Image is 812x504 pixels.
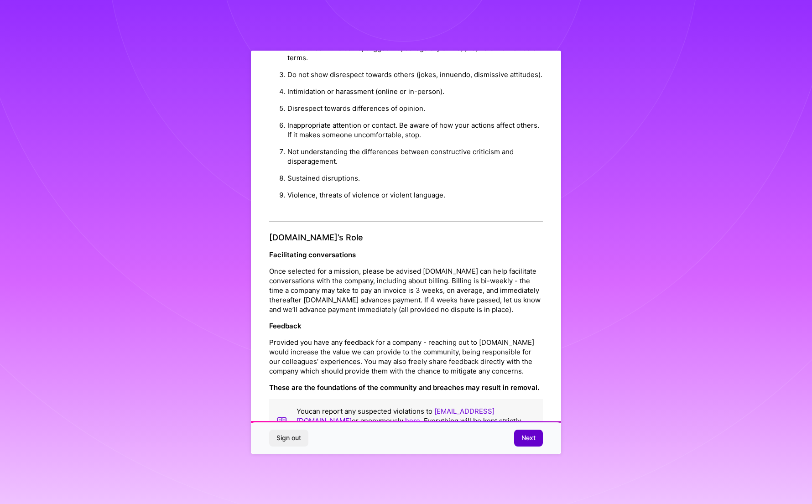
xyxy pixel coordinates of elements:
p: You can report any suspected violations to or anonymously . Everything will be kept strictly conf... [297,406,536,435]
li: Violence, threats of violence or violent language. [287,187,543,203]
p: Provided you have any feedback for a company - reaching out to [DOMAIN_NAME] would increase the v... [269,338,543,376]
a: here [405,416,420,425]
li: Not understanding the differences between constructive criticism and disparagement. [287,143,543,170]
strong: Feedback [269,322,302,330]
li: Do not show disrespect towards others (jokes, innuendo, dismissive attitudes). [287,66,543,83]
h4: [DOMAIN_NAME]’s Role [269,233,543,243]
li: Disrespect towards differences of opinion. [287,100,543,117]
strong: These are the foundations of the community and breaches may result in removal. [269,383,539,392]
li: Inappropriate attention or contact. Be aware of how your actions affect others. If it makes someo... [287,117,543,143]
li: Do not use unwelcome, suggestive, derogatory or inappropriate nicknames or terms. [287,40,543,66]
li: Sustained disruptions. [287,170,543,187]
button: Next [514,430,543,446]
img: book icon [276,406,287,435]
span: Sign out [276,433,301,442]
strong: Facilitating conversations [269,250,356,259]
li: Intimidation or harassment (online or in-person). [287,83,543,100]
p: Once selected for a mission, please be advised [DOMAIN_NAME] can help facilitate conversations wi... [269,266,543,314]
span: Next [521,433,536,442]
button: Sign out [269,430,308,446]
a: [EMAIL_ADDRESS][DOMAIN_NAME] [297,407,494,425]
